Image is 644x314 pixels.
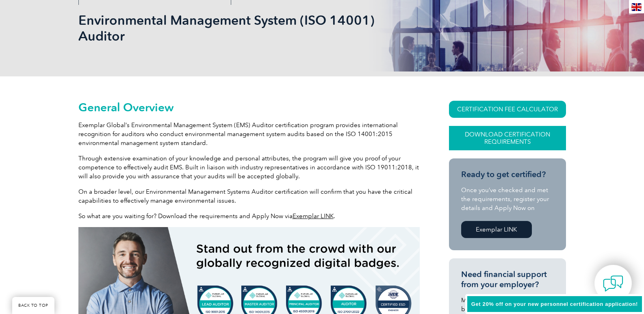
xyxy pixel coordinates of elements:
[78,187,420,205] p: On a broader level, our Environmental Management Systems Auditor certification will confirm that ...
[461,186,554,212] p: Once you’ve checked and met the requirements, register your details and Apply Now on
[631,3,642,11] img: en
[78,101,420,114] h2: General Overview
[461,169,554,180] h3: Ready to get certified?
[78,212,420,221] p: So what are you waiting for? Download the requirements and Apply Now via .
[12,297,54,314] a: BACK TO TOP
[461,269,554,290] h3: Need financial support from your employer?
[603,273,623,294] img: contact-chat.png
[449,101,566,118] a: CERTIFICATION FEE CALCULATOR
[449,126,566,150] a: Download Certification Requirements
[78,12,390,44] h1: Environmental Management System (ISO 14001) Auditor
[78,154,420,181] p: Through extensive examination of your knowledge and personal attributes, the program will give yo...
[471,301,638,307] span: Get 20% off on your new personnel certification application!
[293,212,334,220] a: Exemplar LINK
[78,121,420,147] p: Exemplar Global’s Environmental Management System (EMS) Auditor certification program provides in...
[461,221,532,238] a: Exemplar LINK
